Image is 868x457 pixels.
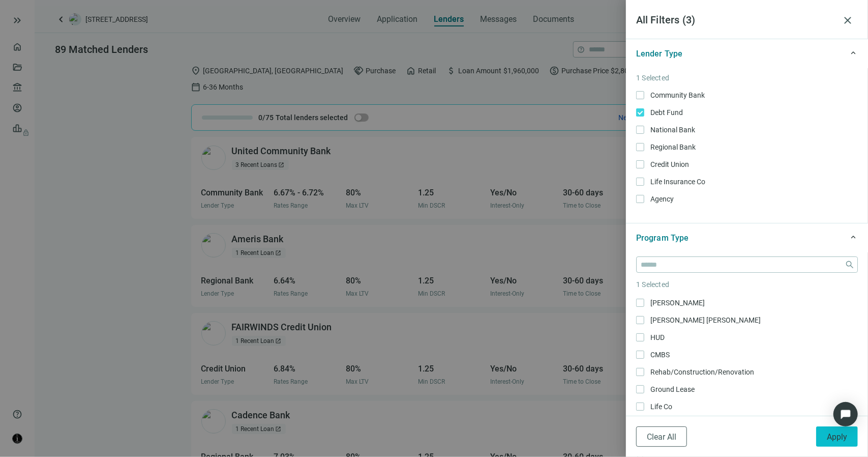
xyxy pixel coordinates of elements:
button: Clear All [636,426,687,447]
span: HUD [644,332,669,343]
span: [PERSON_NAME] [644,297,709,308]
span: Credit Union [644,159,693,170]
span: Debt Fund [644,107,687,118]
span: Rehab/Construction/Renovation [644,366,758,378]
span: National Bank [644,124,699,135]
span: Program Type [636,233,689,243]
article: 1 Selected [636,279,858,290]
span: Life Co [644,401,676,412]
button: close [837,10,858,31]
span: Ground Lease [644,384,699,395]
article: 1 Selected [636,72,858,83]
button: Apply [816,426,858,447]
span: [PERSON_NAME] [PERSON_NAME] [644,315,765,326]
span: Life Insurance Co [644,176,709,187]
span: Regional Bank [644,141,700,153]
span: Clear All [647,432,676,442]
div: Open Intercom Messenger [833,402,858,426]
span: Agency [644,193,678,205]
span: close [842,14,854,26]
div: keyboard_arrow_upProgram Type [626,223,868,252]
span: Community Bank [644,90,709,101]
span: CMBS [644,349,674,360]
div: keyboard_arrow_upLender Type [626,39,868,68]
article: All Filters ( 3 ) [636,12,837,28]
span: Lender Type [636,49,682,59]
span: Apply [827,432,847,442]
